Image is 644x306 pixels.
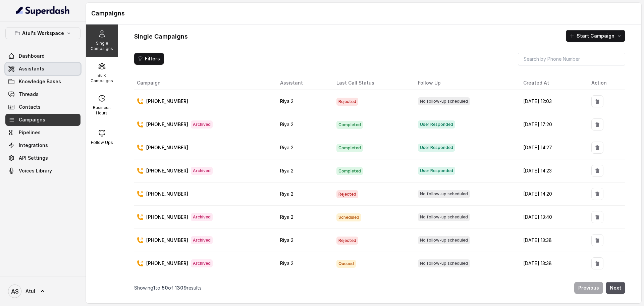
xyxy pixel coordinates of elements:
span: Campaigns [19,116,45,123]
span: User Responded [418,120,455,129]
a: Atul [5,282,80,301]
button: Next [606,282,625,294]
span: Queued [336,260,356,268]
h1: Campaigns [91,8,636,19]
td: [DATE] 14:27 [518,136,586,159]
span: Archived [191,236,213,244]
span: Riya 2 [280,145,293,150]
span: Contacts [19,104,41,110]
span: Rejected [336,190,358,198]
p: [PHONE_NUMBER] [146,98,188,105]
a: Campaigns [5,114,80,126]
p: Single Campaigns [89,41,115,51]
td: [DATE] 14:20 [518,183,586,206]
a: Dashboard [5,50,80,62]
span: Completed [336,144,363,152]
td: [DATE] 13:37 [518,275,586,298]
span: 50 [162,285,168,291]
td: [DATE] 13:38 [518,252,586,275]
p: [PHONE_NUMBER] [146,167,188,174]
p: [PHONE_NUMBER] [146,191,188,197]
td: [DATE] 13:40 [518,206,586,229]
span: No follow-up scheduled [418,259,470,267]
th: Action [586,76,625,90]
span: Pipelines [19,129,41,136]
span: Riya 2 [280,237,293,243]
p: Bulk Campaigns [89,73,115,84]
td: [DATE] 17:20 [518,113,586,136]
p: Business Hours [89,105,115,116]
span: No follow-up scheduled [418,236,470,244]
span: Threads [19,91,39,98]
span: Completed [336,121,363,129]
td: [DATE] 14:23 [518,159,586,183]
a: Integrations [5,139,80,151]
span: Riya 2 [280,168,293,173]
p: [PHONE_NUMBER] [146,144,188,151]
span: Assistants [19,65,44,72]
img: light.svg [16,5,70,16]
p: Showing to of results [134,285,202,291]
h1: Single Campaigns [134,31,188,42]
text: AS [11,288,19,295]
a: Contacts [5,101,80,113]
button: Start Campaign [566,30,625,42]
th: Created At [518,76,586,90]
span: No follow-up scheduled [418,190,470,198]
td: [DATE] 13:38 [518,229,586,252]
button: Previous [574,282,603,294]
span: Scheduled [336,213,361,221]
a: Threads [5,88,80,100]
td: [DATE] 12:03 [518,90,586,113]
span: No follow-up scheduled [418,97,470,105]
p: [PHONE_NUMBER] [146,214,188,220]
th: Last Call Status [331,76,413,90]
span: Archived [191,167,213,175]
a: Voices Library [5,165,80,177]
span: User Responded [418,144,455,152]
span: Riya 2 [280,260,293,266]
span: Archived [191,259,213,267]
span: Archived [191,213,213,221]
span: User Responded [418,167,455,175]
nav: Pagination [134,278,625,298]
p: [PHONE_NUMBER] [146,121,188,128]
a: Assistants [5,63,80,75]
span: Rejected [336,98,358,106]
a: Knowledge Bases [5,75,80,88]
span: Dashboard [19,53,45,59]
span: Riya 2 [280,214,293,220]
span: No follow-up scheduled [418,213,470,221]
button: Atul's Workspace [5,27,80,39]
th: Campaign [134,76,275,90]
span: Riya 2 [280,191,293,197]
th: Assistant [275,76,331,90]
span: 1 [153,285,155,291]
span: Riya 2 [280,121,293,127]
span: Riya 2 [280,98,293,104]
span: Knowledge Bases [19,78,61,85]
span: Atul [25,288,35,295]
span: Rejected [336,237,358,245]
p: Atul's Workspace [22,29,64,37]
span: 1309 [175,285,187,291]
span: API Settings [19,155,48,161]
a: Pipelines [5,126,80,139]
th: Follow Up [413,76,518,90]
span: Completed [336,167,363,175]
span: Voices Library [19,167,52,174]
p: [PHONE_NUMBER] [146,237,188,244]
input: Search by Phone Number [518,53,625,65]
button: Filters [134,53,164,65]
p: [PHONE_NUMBER] [146,260,188,267]
span: Integrations [19,142,48,149]
p: Follow Ups [91,140,113,145]
span: Archived [191,120,213,129]
a: API Settings [5,152,80,164]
